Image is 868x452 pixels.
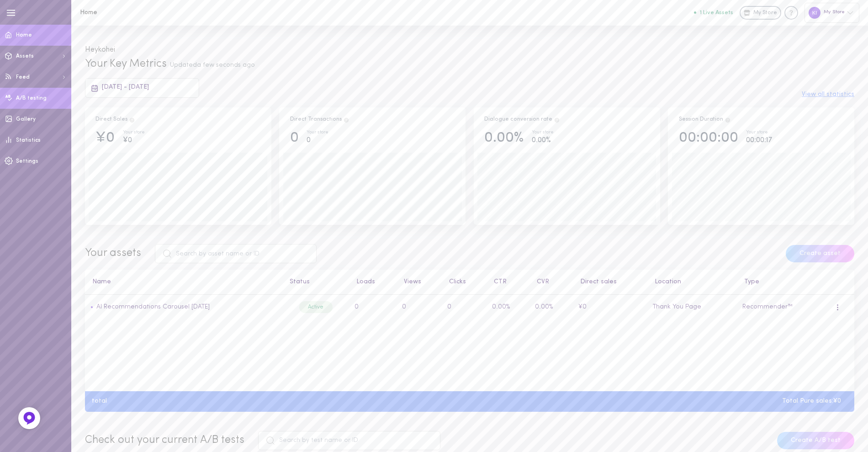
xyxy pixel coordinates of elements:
button: 1 Live Assets [694,10,733,16]
div: 00:00:00 [679,130,738,146]
img: Feedback Button [22,411,36,425]
div: Knowledge center [784,6,798,20]
div: My Store [804,3,859,22]
button: Loads [352,279,375,285]
span: Check out your current A/B tests [85,435,244,446]
div: ¥0 [123,135,145,146]
div: Your store [746,130,772,135]
button: Location [650,279,681,285]
button: Direct sales [576,279,617,285]
button: CVR [532,279,549,285]
span: Your Key Metrics [85,58,167,69]
span: Thank You Page [653,303,701,310]
span: [DATE] - [DATE] [102,84,149,90]
div: total [85,398,114,404]
input: Search by asset name or ID [155,244,317,263]
span: Your assets [85,248,141,259]
a: AI Recommendations Carousel [DATE] [96,303,210,310]
span: A/B testing [16,96,47,101]
div: Session Duration [679,116,731,124]
span: The percentage of users who interacted with one of Dialogue`s assets and ended up purchasing in t... [554,117,560,122]
td: 0 [397,295,442,320]
div: 00:00:17 [746,135,772,146]
span: Statistics [16,138,41,143]
a: AI Recommendations Carousel [DATE] [93,303,210,310]
button: Create A/B test [777,432,854,449]
input: Search by test name or ID [258,431,440,450]
span: Feed [16,74,30,80]
span: • [90,303,93,310]
h1: Home [80,9,231,16]
td: 0 [442,295,487,320]
button: Views [399,279,421,285]
button: Clicks [445,279,466,285]
span: Hey kohei [85,46,115,53]
td: 0.00% [487,295,530,320]
button: CTR [489,279,507,285]
div: 0.00% [484,130,524,146]
div: Dialogue conversion rate [484,116,560,124]
div: 0.00% [532,135,554,146]
span: Total transactions from users who clicked on a product through Dialogue assets, and purchased the... [343,117,349,122]
div: 0 [290,130,299,146]
button: Status [285,279,310,285]
a: My Store [740,6,781,20]
div: Your store [532,130,554,135]
span: Direct Sales are the result of users clicking on a product and then purchasing the exact same pro... [129,117,135,122]
button: View all statistics [802,91,854,98]
a: Create A/B test [777,437,854,444]
div: Your store [307,130,328,135]
span: Recommender™ [742,303,793,310]
button: Name [88,279,111,285]
td: ¥0 [573,295,647,320]
span: Home [16,32,32,38]
td: 0.00% [530,295,573,320]
div: Direct Sales [95,116,135,124]
button: Type [740,279,759,285]
div: Active [299,301,333,313]
span: Track how your session duration increase once users engage with your Assets [725,117,731,122]
a: 1 Live Assets [694,10,740,16]
span: My Store [753,9,777,17]
span: Assets [16,53,34,59]
span: Updated a few seconds ago [170,62,255,69]
div: 0 [307,135,328,146]
button: Create asset [786,245,854,262]
span: Gallery [16,117,36,122]
div: Total Pure sales: ¥0 [775,398,848,404]
td: 0 [349,295,397,320]
div: Direct Transactions [290,116,349,124]
div: ¥0 [95,130,115,146]
span: Settings [16,159,38,164]
div: Your store [123,130,145,135]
